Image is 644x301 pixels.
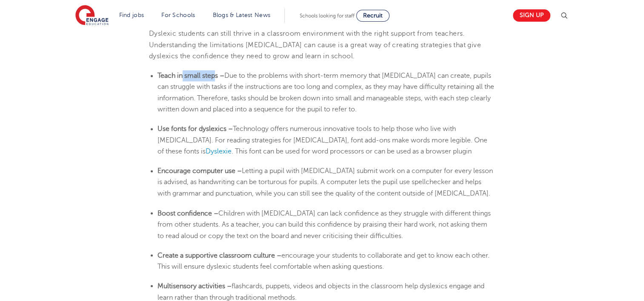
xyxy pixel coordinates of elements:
b: Boost confidence – [157,209,218,217]
b: – [237,167,242,175]
a: Recruit [356,10,389,22]
a: Dyslexie [206,148,232,155]
a: Sign up [513,9,550,22]
b: Multisensory activities – [157,282,232,290]
b: Encourage computer use [157,167,235,175]
span: Technology offers numerous innovative tools to help those who live with [MEDICAL_DATA]. For readi... [157,125,487,155]
span: flashcards, puppets, videos and objects in the classroom help dyslexics engage and learn rather t... [157,282,484,301]
span: Recruit [363,12,383,19]
span: . This font can be used for word processors or can be used as a browser plugin [232,148,472,155]
b: Teach in small steps – [157,72,224,80]
span: Letting a pupil with [MEDICAL_DATA] submit work on a computer for every lesson is advised, as han... [157,167,493,197]
b: Create a supportive classroom culture – [157,251,281,259]
span: Dyslexic students can still thrive in a classroom environment with the right support from teacher... [149,30,481,60]
img: Engage Education [75,5,109,26]
b: Use fonts for dyslexics – [157,125,233,133]
span: Children with [MEDICAL_DATA] can lack confidence as they struggle with different things from othe... [157,209,491,239]
span: encourage your students to collaborate and get to know each other. This will ensure dyslexic stud... [157,251,489,270]
span: Due to the problems with short-term memory that [MEDICAL_DATA] can create, pupils can struggle wi... [157,72,494,113]
span: Schools looking for staff [300,13,355,19]
a: Blogs & Latest News [213,12,271,18]
a: Find jobs [119,12,144,18]
a: For Schools [161,12,195,18]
